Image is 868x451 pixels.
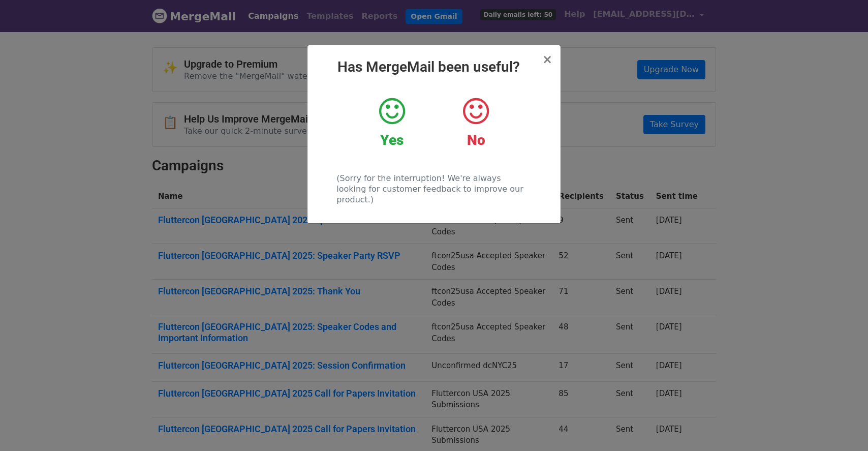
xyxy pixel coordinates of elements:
[442,96,510,149] a: No
[542,52,552,67] span: ×
[336,173,531,205] p: (Sorry for the interruption! We're always looking for customer feedback to improve our product.)
[316,58,552,76] h2: Has MergeMail been useful?
[467,132,485,148] strong: No
[358,96,426,149] a: Yes
[542,53,552,66] button: Close
[380,132,404,148] strong: Yes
